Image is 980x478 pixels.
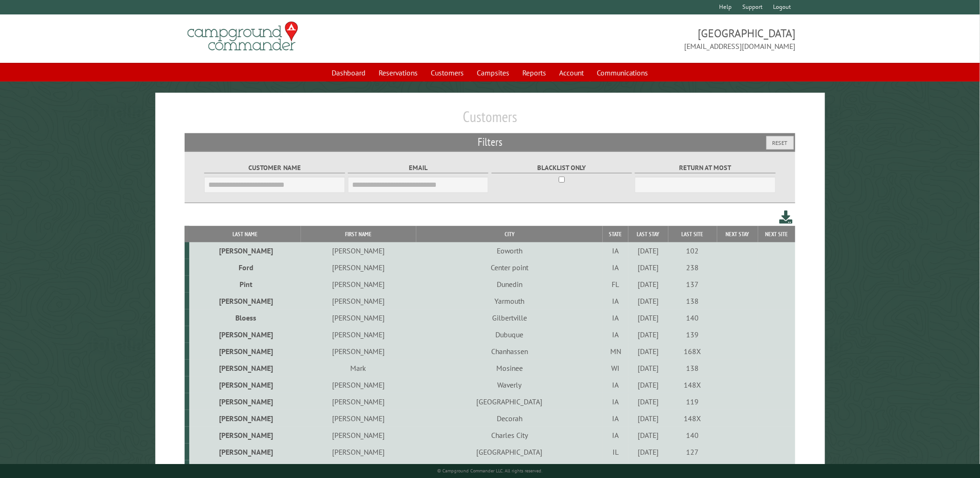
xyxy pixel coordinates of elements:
td: [PERSON_NAME] [301,293,416,309]
div: [DATE] [630,263,667,272]
td: IA [603,410,628,427]
td: [PERSON_NAME] [301,444,416,460]
td: Pint [189,276,301,293]
td: Chanhassen [416,343,603,360]
a: Dashboard [326,64,371,82]
td: MN [603,343,628,360]
td: [PERSON_NAME] [189,376,301,393]
td: [PERSON_NAME] [301,326,416,343]
td: [PERSON_NAME] [301,410,416,427]
a: Communications [591,64,654,82]
td: IA [603,293,628,309]
div: [DATE] [630,347,667,356]
td: 140 [668,309,717,326]
td: [PERSON_NAME] [189,242,301,259]
td: [PERSON_NAME] [189,343,301,360]
td: Dunedin [416,276,603,293]
td: Eoworth [416,242,603,259]
a: Reports [517,64,552,82]
button: Reset [767,136,794,150]
td: [PERSON_NAME] [301,427,416,444]
td: Bloess [189,309,301,326]
td: 139 [668,460,717,477]
div: [DATE] [630,330,667,339]
th: City [416,226,603,242]
td: 238 [668,259,717,276]
td: IA [603,427,628,444]
h2: Filters [185,133,796,151]
td: [GEOGRAPHIC_DATA] [416,444,603,460]
div: [DATE] [630,363,667,373]
label: Return at most [635,163,775,173]
td: WI [603,360,628,376]
div: [DATE] [630,414,667,423]
a: Campsites [471,64,515,82]
td: [PERSON_NAME] [301,343,416,360]
th: Last Stay [628,226,668,242]
td: Mark [301,360,416,376]
div: [DATE] [630,296,667,306]
td: IL [603,444,628,460]
td: 119 [668,393,717,410]
td: 148X [668,410,717,427]
a: Customers [425,64,469,82]
td: IA [603,393,628,410]
span: [GEOGRAPHIC_DATA] [EMAIL_ADDRESS][DOMAIN_NAME] [490,26,796,52]
td: [PERSON_NAME] [301,242,416,259]
div: [DATE] [630,246,667,255]
td: 138 [668,293,717,309]
td: [PERSON_NAME] [189,393,301,410]
td: [PERSON_NAME] [189,360,301,376]
div: [DATE] [630,397,667,406]
td: IA [603,242,628,259]
h1: Customers [185,108,796,133]
a: Account [553,64,589,82]
td: 168X [668,343,717,360]
label: Email [348,163,488,173]
div: [DATE] [630,447,667,457]
td: Grinell [416,460,603,477]
td: IA [603,326,628,343]
td: IA [603,460,628,477]
th: First Name [301,226,416,242]
td: IA [603,259,628,276]
td: Waverly [416,376,603,393]
td: FL [603,276,628,293]
div: [DATE] [630,280,667,289]
small: © Campground Commander LLC. All rights reserved. [438,468,543,474]
td: Decorah [416,410,603,427]
td: [PERSON_NAME] [189,460,301,477]
td: [PERSON_NAME] [301,376,416,393]
th: Last Site [668,226,717,242]
label: Customer Name [204,163,345,173]
a: Reservations [373,64,423,82]
td: [PERSON_NAME] [189,444,301,460]
td: IA [603,376,628,393]
div: [DATE] [630,430,667,440]
label: Blacklist only [492,163,632,173]
td: [GEOGRAPHIC_DATA] [416,393,603,410]
a: Download this customer list (.csv) [780,209,793,226]
td: 102 [668,242,717,259]
td: IA [603,309,628,326]
td: [PERSON_NAME] [301,259,416,276]
td: [PERSON_NAME] [301,276,416,293]
td: Mosinee [416,360,603,376]
div: [DATE] [630,380,667,389]
td: Dubuque [416,326,603,343]
div: [DATE] [630,313,667,322]
td: [PERSON_NAME] [189,326,301,343]
th: Next Site [758,226,795,242]
td: [PERSON_NAME] [301,460,416,477]
th: Next Stay [717,226,759,242]
td: Charles City [416,427,603,444]
td: 127 [668,444,717,460]
td: 139 [668,326,717,343]
td: Center point [416,259,603,276]
td: [PERSON_NAME] [189,427,301,444]
td: 140 [668,427,717,444]
th: Last Name [189,226,301,242]
td: 137 [668,276,717,293]
td: 148X [668,376,717,393]
td: Yarmouth [416,293,603,309]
